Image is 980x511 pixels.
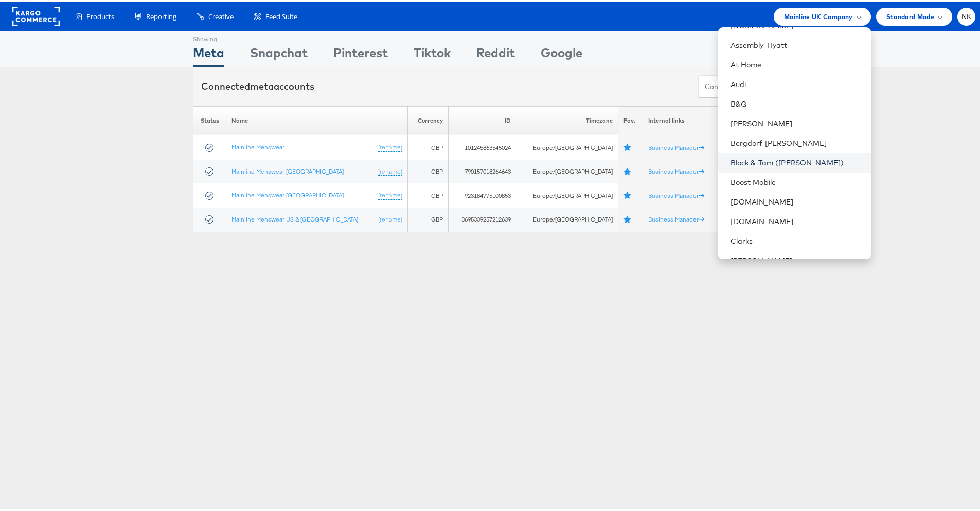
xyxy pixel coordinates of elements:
[414,42,451,65] div: Tiktok
[250,42,308,65] div: Snapchat
[648,213,704,221] a: Business Manager
[730,58,863,68] a: At Home
[516,158,618,182] td: Europe/[GEOGRAPHIC_DATA]
[449,158,516,182] td: 790157018264643
[449,181,516,206] td: 923184775100853
[449,104,516,133] th: ID
[730,136,863,146] a: Bergdorf [PERSON_NAME]
[730,97,863,107] a: B&Q
[648,165,704,173] a: Business Manager
[193,104,226,133] th: Status
[231,189,344,197] a: Mainline Menswear [GEOGRAPHIC_DATA]
[193,29,224,42] div: Showing
[516,133,618,158] td: Europe/[GEOGRAPHIC_DATA]
[730,116,863,127] a: [PERSON_NAME]
[648,190,704,197] a: Business Manager
[730,214,863,225] a: [DOMAIN_NAME]
[408,133,449,158] td: GBP
[648,142,704,149] a: Business Manager
[541,42,582,65] div: Google
[231,141,284,149] a: Mainline Menswear
[730,195,863,205] a: [DOMAIN_NAME]
[146,10,176,20] span: Reporting
[378,141,402,150] a: (rename)
[193,42,224,65] div: Meta
[408,206,449,230] td: GBP
[231,213,358,221] a: Mainline Menswear US & [GEOGRAPHIC_DATA]
[378,213,402,222] a: (rename)
[730,77,863,88] a: Audi
[208,10,234,20] span: Creative
[201,78,314,91] div: Connected accounts
[250,78,274,90] span: meta
[730,156,863,166] a: Block & Tam ([PERSON_NAME])
[408,181,449,206] td: GBP
[226,104,408,133] th: Name
[730,234,863,244] a: Clarks
[476,42,515,65] div: Reddit
[886,9,934,20] span: Standard Mode
[378,165,402,174] a: (rename)
[516,104,618,133] th: Timezone
[784,9,853,20] span: Mainline UK Company
[378,189,402,198] a: (rename)
[408,158,449,182] td: GBP
[449,133,516,158] td: 101245863545024
[265,10,297,20] span: Feed Suite
[516,181,618,206] td: Europe/[GEOGRAPHIC_DATA]
[730,175,863,185] a: Boost Mobile
[408,104,449,133] th: Currency
[961,11,972,18] span: NK
[730,253,863,264] a: [PERSON_NAME]
[730,38,863,48] a: Assembly-Hyatt
[86,10,114,20] span: Products
[516,206,618,230] td: Europe/[GEOGRAPHIC_DATA]
[231,165,344,173] a: Mainline Menswear [GEOGRAPHIC_DATA]
[449,206,516,230] td: 3695339257212639
[333,42,388,65] div: Pinterest
[698,73,787,96] button: ConnectmetaAccounts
